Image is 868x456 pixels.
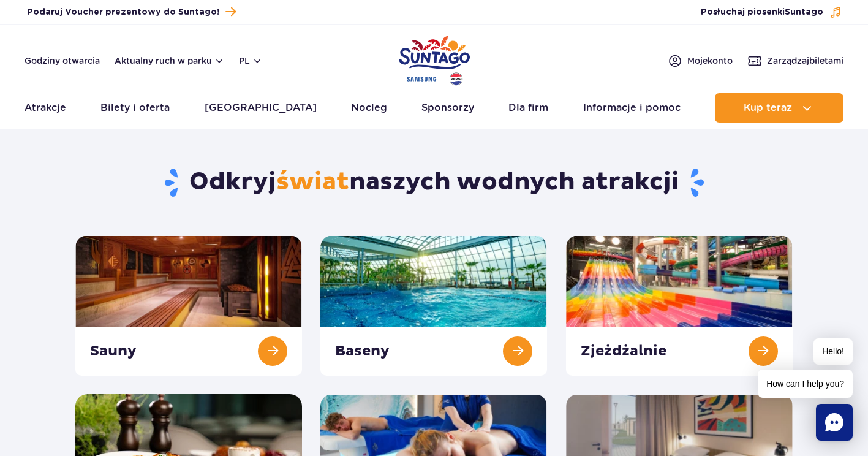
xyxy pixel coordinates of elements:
[508,93,548,123] a: Dla firm
[100,93,170,123] a: Bilety i oferta
[701,6,842,18] button: Posłuchaj piosenkiSuntago
[744,102,792,113] span: Kup teraz
[816,404,853,441] div: Chat
[351,93,387,123] a: Nocleg
[747,53,843,68] a: Zarządzajbiletami
[421,93,474,123] a: Sponsorzy
[27,4,236,20] a: Podaruj Voucher prezentowy do Suntago!
[758,370,853,398] span: How can I help you?
[276,167,349,197] span: świat
[115,56,224,66] button: Aktualny ruch w parku
[239,55,262,67] button: pl
[813,338,853,365] span: Hello!
[205,93,317,123] a: [GEOGRAPHIC_DATA]
[399,31,470,87] a: Park of Poland
[785,8,823,17] span: Suntago
[25,55,100,67] a: Godziny otwarcia
[687,55,733,67] span: Moje konto
[715,93,843,123] button: Kup teraz
[668,53,733,68] a: Mojekonto
[583,93,681,123] a: Informacje i pomoc
[25,93,66,123] a: Atrakcje
[701,6,823,18] span: Posłuchaj piosenki
[27,6,219,18] span: Podaruj Voucher prezentowy do Suntago!
[767,55,843,67] span: Zarządzaj biletami
[75,167,793,199] h1: Odkryj naszych wodnych atrakcji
